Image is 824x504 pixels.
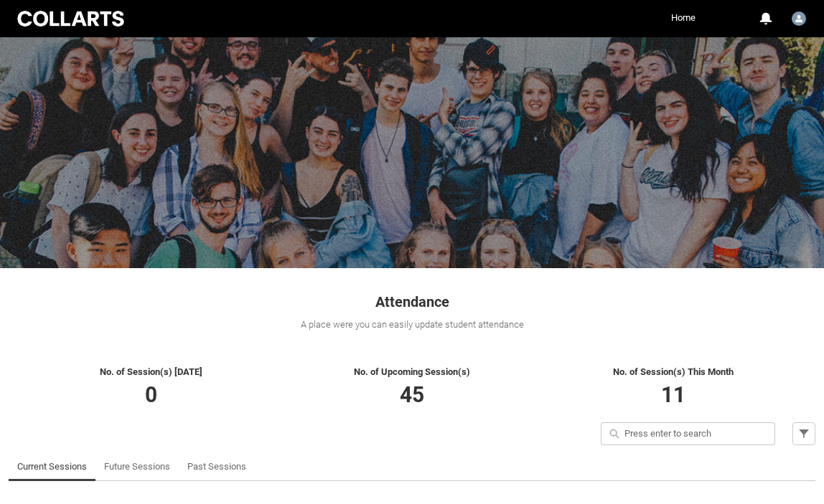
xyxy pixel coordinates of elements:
button: User Profile Faculty.jjacob [788,6,810,29]
span: Attendance [375,293,449,310]
button: Filter [792,422,815,445]
a: Past Sessions [187,452,246,481]
a: Future Sessions [104,452,170,481]
li: Past Sessions [179,452,255,481]
span: 11 [661,382,685,407]
span: No. of Session(s) This Month [613,366,734,377]
span: 0 [145,382,157,407]
input: Press enter to search [601,422,775,445]
span: 45 [400,382,424,407]
li: Future Sessions [95,452,179,481]
a: Home [668,7,699,29]
span: No. of Session(s) [DATE] [100,366,202,377]
li: Current Sessions [9,452,95,481]
img: Faculty.jjacob [792,11,806,26]
a: Current Sessions [17,452,87,481]
div: A place were you can easily update student attendance [9,318,815,332]
span: No. of Upcoming Session(s) [354,366,470,377]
